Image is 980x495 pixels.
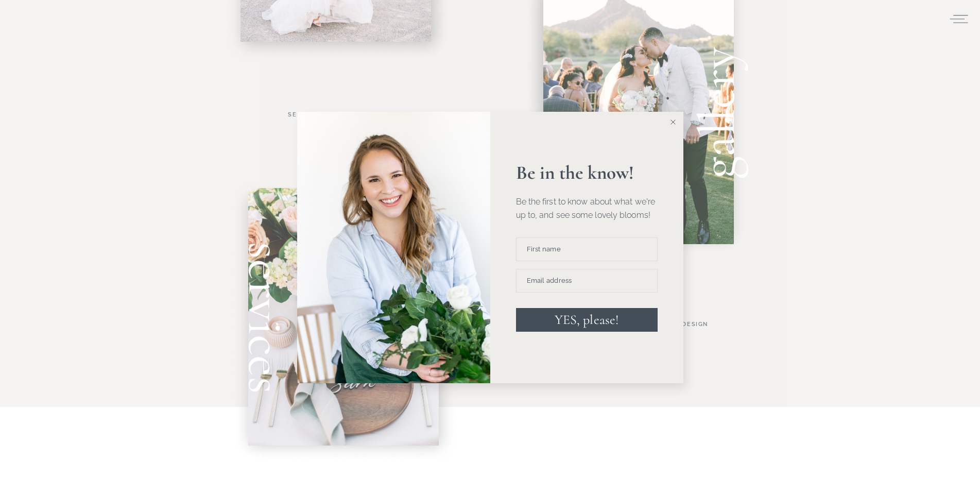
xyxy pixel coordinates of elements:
[555,312,618,328] span: YES, please!
[516,163,658,182] p: Be in the know!
[282,31,347,55] button: Subscribe
[293,40,336,46] span: Subscribe
[516,308,658,332] button: YES, please!
[516,195,658,221] p: Be the first to know about what we're up to, and see some lovely blooms!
